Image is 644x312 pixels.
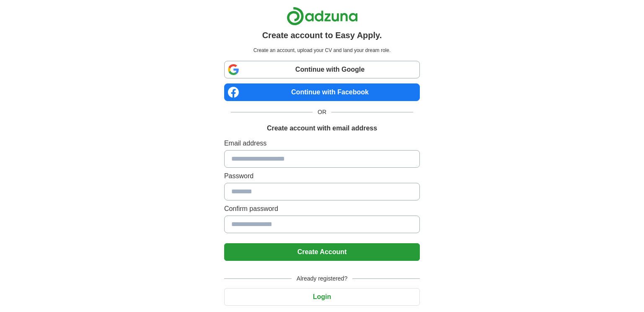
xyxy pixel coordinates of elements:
[224,138,420,148] label: Email address
[226,47,418,54] p: Create an account, upload your CV and land your dream role.
[262,29,382,42] h1: Create account to Easy Apply.
[224,243,420,261] button: Create Account
[224,61,420,78] a: Continue with Google
[224,293,420,300] a: Login
[224,83,420,101] a: Continue with Facebook
[292,274,352,283] span: Already registered?
[287,7,358,26] img: Adzuna logo
[313,108,331,117] span: OR
[224,171,420,181] label: Password
[267,123,377,133] h1: Create account with email address
[224,288,420,306] button: Login
[224,204,420,214] label: Confirm password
